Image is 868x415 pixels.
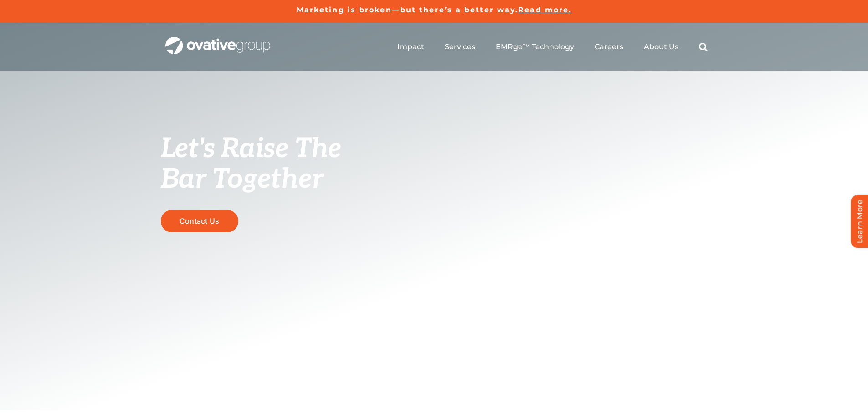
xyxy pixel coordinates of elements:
[496,42,574,51] a: EMRge™ Technology
[518,5,571,14] a: Read more.
[180,217,219,225] span: Contact Us
[445,42,475,51] a: Services
[397,42,424,51] a: Impact
[644,42,678,51] a: About Us
[161,163,323,196] span: Bar Together
[297,5,519,14] a: Marketing is broken—but there’s a better way.
[397,32,708,61] nav: Menu
[699,42,708,51] a: Search
[161,210,238,232] a: Contact Us
[595,42,623,51] a: Careers
[165,36,270,45] a: OG_Full_horizontal_WHT
[161,133,342,165] span: Let's Raise The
